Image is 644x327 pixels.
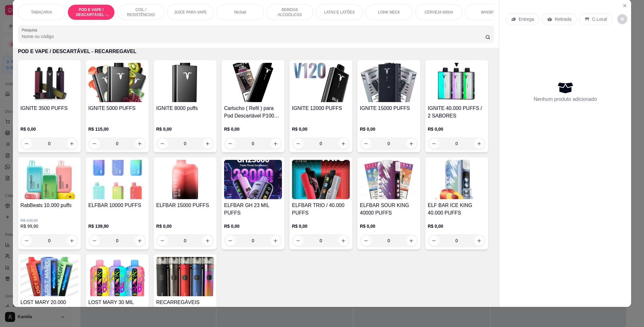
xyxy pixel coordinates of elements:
h4: LOST MARY 20.000 PUFFS [20,299,78,314]
img: product-image [224,160,282,199]
img: product-image [88,257,146,296]
p: R$ 0,00 [360,126,418,132]
p: R$ 0,00 [428,126,486,132]
p: R$ 139,90 [88,223,146,229]
img: product-image [88,63,146,102]
h4: RECARREGÁVEIS [156,299,214,306]
p: TABACARIA [31,10,52,15]
h4: IGNITE 40.000 PUFFS / 2 SABORES [428,105,486,120]
img: product-image [156,160,214,199]
h4: ELFBAR GH 23 MIL PUFFS [224,202,282,217]
p: R$ 0,00 [292,126,350,132]
img: product-image [20,160,78,199]
h4: Cartucho ( Refil ) para Pod Descartável P100 Pró – Ignite – 10.000 Puffs [224,105,282,120]
p: C.Local [592,16,607,22]
button: Close [620,1,630,11]
p: BEBIDAS ALCOÓLICAS [272,7,308,17]
img: product-image [88,160,146,199]
img: product-image [20,257,78,296]
p: R$ 115,00 [88,126,146,132]
p: Entrega [519,16,534,22]
p: JUICE PARA VAPE [174,10,207,15]
p: NicSalt [234,10,246,15]
input: Pesquisa [22,33,485,40]
img: product-image [156,63,214,102]
p: R$ 0,00 [156,126,214,132]
p: R$ 0,00 [20,126,78,132]
img: product-image [20,63,78,102]
h4: ELF BAR ICE KING 40.000 PUFFS [428,202,486,217]
p: POD E VAPE / DESCARTÁVEL - RECARREGAVEL [73,7,109,17]
p: LATAS E LATÕES [324,10,355,15]
p: R$ 0,00 [292,223,350,229]
p: R$ 0,00 [156,223,214,229]
h4: ELFBAR 10000 PUFFS [88,202,146,209]
img: product-image [428,63,486,102]
img: product-image [292,63,350,102]
h4: LOST MARY 30 MIL PUFFS [88,299,146,314]
p: R$ 129,90 [20,218,78,223]
p: CERVEJA 600ml [425,10,453,15]
h4: ELFBAR SOUR KING 40000 PUFFS [360,202,418,217]
p: POD E VAPE / DESCARTÁVEL - RECARREGAVEL [18,48,494,55]
img: product-image [292,160,350,199]
h4: RabBeats 10.000 puffs [20,202,78,209]
p: R$ 99,90 [20,223,78,229]
p: R$ 0,00 [224,126,282,132]
p: R$ 0,00 [224,223,282,229]
img: product-image [428,160,486,199]
img: product-image [224,63,282,102]
img: product-image [360,63,418,102]
p: Nenhum produto adicionado [534,95,597,103]
h4: IGNITE 3500 PUFFS [20,105,78,112]
label: Pesquisa [22,27,39,33]
h4: IGNITE 12000 PUFFS [292,105,350,112]
h4: ELFBAR 15000 PUFFS [156,202,214,209]
h4: IGNITE 5000 PUFFS [88,105,146,112]
p: R$ 0,00 [428,223,486,229]
p: WHISKY [481,10,496,15]
img: product-image [360,160,418,199]
button: decrease-product-quantity [617,14,627,24]
p: R$ 0,00 [360,223,418,229]
p: COIL / RESISTÊNCIAS [123,7,159,17]
p: LONK NECK [378,10,400,15]
h4: IGNITE 15000 PUFFS [360,105,418,112]
h4: IGNITE 8000 puffs [156,105,214,112]
p: Retirada [555,16,571,22]
h4: ELFBAR TRIO / 40.000 PUFFS [292,202,350,217]
img: product-image [156,257,214,296]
